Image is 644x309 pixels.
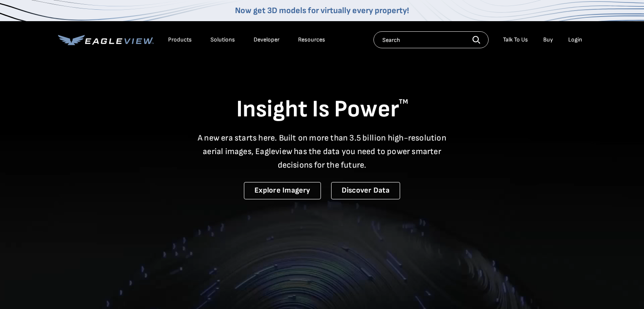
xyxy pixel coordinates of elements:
a: Developer [254,36,279,44]
div: Login [568,36,582,44]
h1: Insight Is Power [58,95,586,124]
input: Search [373,31,489,48]
div: Resources [298,36,325,44]
div: Solutions [210,36,235,44]
sup: TM [399,98,408,106]
a: Now get 3D models for virtually every property! [235,6,409,16]
a: Discover Data [331,182,400,199]
div: Products [168,36,192,44]
a: Explore Imagery [244,182,321,199]
a: Buy [543,36,553,44]
div: Talk To Us [503,36,528,44]
p: A new era starts here. Built on more than 3.5 billion high-resolution aerial images, Eagleview ha... [193,131,452,172]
